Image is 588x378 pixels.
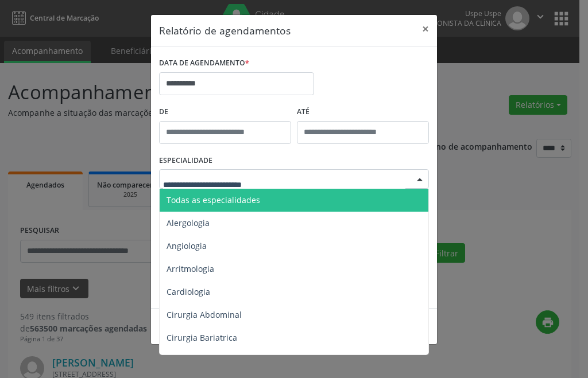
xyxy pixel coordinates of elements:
span: Cirurgia Abdominal [167,309,242,320]
label: ATÉ [297,103,429,121]
span: Angiologia [167,240,207,251]
label: De [159,103,291,121]
button: Close [414,15,437,43]
h5: Relatório de agendamentos [159,23,291,38]
label: DATA DE AGENDAMENTO [159,54,249,72]
span: Arritmologia [167,263,214,274]
span: Todas as especialidades [167,194,260,205]
span: Cardiologia [167,286,210,297]
label: ESPECIALIDADE [159,152,212,170]
span: Alergologia [167,217,210,228]
span: Cirurgia Bariatrica [167,332,237,343]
